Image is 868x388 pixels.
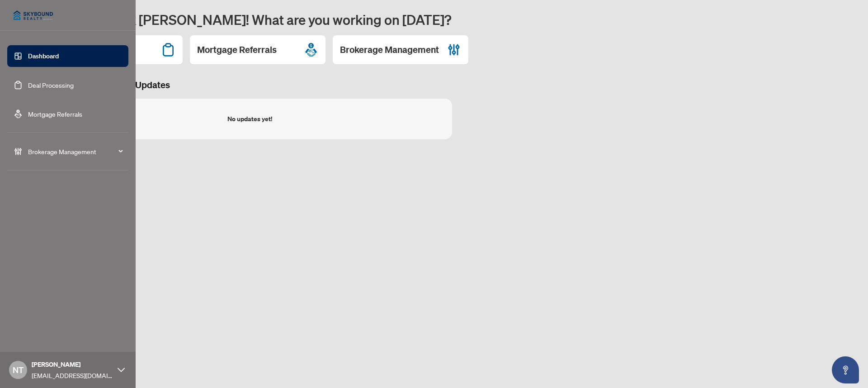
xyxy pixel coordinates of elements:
img: logo [7,5,59,26]
span: NT [13,364,24,376]
h3: Brokerage & Industry Updates [47,79,857,91]
span: Brokerage Management [28,147,122,156]
h2: Mortgage Referrals [197,43,277,56]
button: Open asap [832,356,859,383]
h2: Brokerage Management [340,43,439,56]
h1: Welcome back [PERSON_NAME]! What are you working on [DATE]? [47,11,857,28]
div: No updates yet! [227,114,272,124]
a: Deal Processing [28,81,74,89]
a: Mortgage Referrals [28,110,82,118]
a: Dashboard [28,52,59,60]
span: [PERSON_NAME] [32,360,113,369]
span: [EMAIL_ADDRESS][DOMAIN_NAME] [32,370,113,380]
